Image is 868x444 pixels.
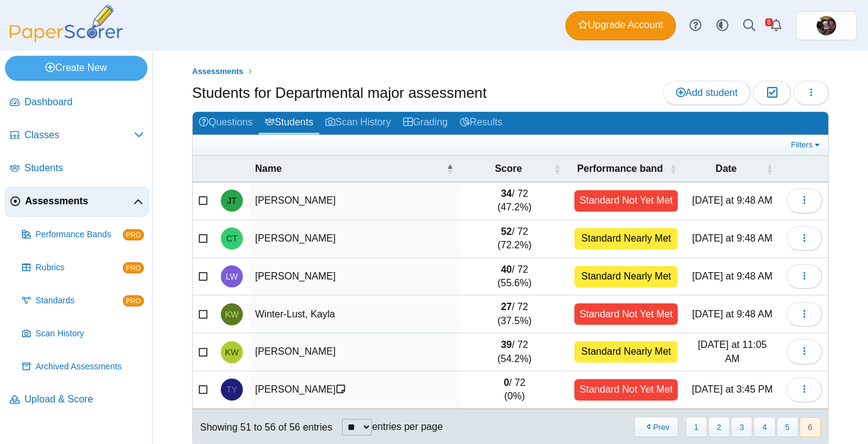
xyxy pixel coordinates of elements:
div: Standard Not Yet Met [574,190,678,212]
span: Performance Bands [35,229,123,241]
span: Add student [676,87,738,98]
a: Filters [788,139,825,151]
a: PaperScorer [5,34,127,44]
a: Performance Bands PRO [17,220,149,250]
time: Sep 3, 2025 at 11:05 AM [698,339,767,363]
span: PRO [123,229,144,240]
a: Archived Assessments [17,352,149,382]
time: Sep 4, 2025 at 9:48 AM [692,309,773,319]
span: Rubrics [35,262,123,274]
a: Students [259,112,319,135]
a: Upload & Score [5,385,149,415]
time: Sep 4, 2025 at 9:48 AM [692,233,773,243]
td: Winter-Lust, Kayla [249,295,461,333]
span: Date [716,163,737,174]
b: 27 [501,302,512,312]
span: Upgrade Account [578,18,663,32]
span: PRO [123,295,144,306]
a: Questions [193,112,259,135]
a: Assessments [5,187,149,216]
b: 0 [503,377,509,388]
span: Name [255,163,282,174]
td: [PERSON_NAME] [249,371,461,409]
time: Sep 2, 2025 at 3:45 PM [692,384,773,394]
label: entries per page [372,421,443,432]
button: 2 [708,417,730,437]
span: Kaiden Woodall [225,348,239,357]
a: Classes [5,121,149,150]
b: 52 [501,226,512,237]
td: / 72 (47.2%) [461,182,568,220]
span: Date : Activate to sort [766,156,773,182]
nav: pagination [633,417,821,437]
time: Sep 4, 2025 at 9:48 AM [692,271,773,281]
td: / 72 (55.6%) [461,258,568,296]
div: Standard Nearly Met [574,266,678,287]
a: Rubrics PRO [17,253,149,283]
span: Scan History [35,328,144,340]
img: ps.jo0vLZGqkczVgVaR [817,16,836,35]
span: PRO [123,262,144,273]
span: Classes [24,128,134,142]
a: Add student [663,81,751,105]
div: Standard Not Yet Met [574,303,678,325]
button: Previous [634,417,678,437]
button: 4 [754,417,775,437]
a: Alerts [763,12,790,39]
span: Kayla Winter-Lust [225,310,239,319]
td: [PERSON_NAME] [249,220,461,258]
span: Standards [35,295,123,307]
div: Standard Nearly Met [574,228,678,250]
span: Students [24,161,144,175]
time: Sep 4, 2025 at 9:48 AM [692,195,773,205]
a: Create New [5,56,147,80]
button: 6 [799,417,821,437]
span: Luke Westlake [226,272,238,281]
a: Standards PRO [17,286,149,316]
button: 1 [686,417,707,437]
td: / 72 (37.5%) [461,295,568,333]
span: Upload & Score [24,393,144,406]
a: Upgrade Account [565,11,676,40]
a: Dashboard [5,88,149,117]
a: Scan History [17,319,149,349]
button: 5 [777,417,798,437]
a: Assessments [189,64,247,80]
a: Grading [397,112,454,135]
span: Score [495,163,522,174]
span: Alissa Packer [817,16,836,35]
span: Chase Thomas [226,234,238,243]
a: ps.jo0vLZGqkczVgVaR [796,11,857,40]
span: Jonathan Terron [227,196,237,205]
img: PaperScorer [5,5,127,42]
span: Score : Activate to sort [554,156,561,182]
td: [PERSON_NAME] [249,182,461,220]
span: Performance band : Activate to sort [669,156,677,182]
div: Standard Not Yet Met [574,379,678,401]
span: Name : Activate to invert sorting [446,156,453,182]
span: Assessments [192,67,243,76]
span: Assessments [25,194,133,208]
h1: Students for Departmental major assessment [192,83,487,103]
div: Standard Nearly Met [574,341,678,363]
a: Results [454,112,508,135]
b: 34 [501,188,512,199]
td: / 72 (54.2%) [461,333,568,371]
td: [PERSON_NAME] [249,333,461,371]
span: Performance band [577,163,662,174]
a: Students [5,154,149,183]
span: Dashboard [24,95,144,109]
td: [PERSON_NAME] [249,258,461,296]
td: / 72 (0%) [461,371,568,409]
button: 3 [731,417,752,437]
span: Archived Assessments [35,361,144,373]
a: Scan History [319,112,397,135]
td: / 72 (72.2%) [461,220,568,258]
b: 40 [501,264,512,275]
span: Tyler Young [226,385,237,394]
b: 39 [501,339,512,350]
